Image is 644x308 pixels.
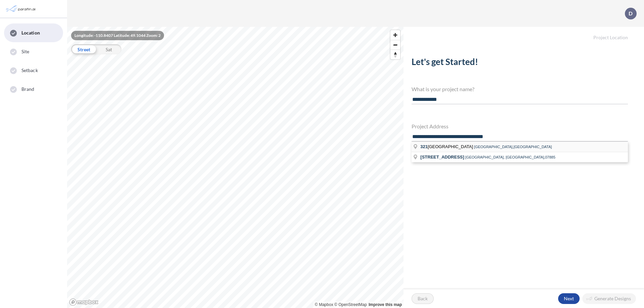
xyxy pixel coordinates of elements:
span: Setback [21,67,38,74]
canvas: Map [67,27,404,308]
span: Location [21,29,40,36]
button: Zoom out [390,40,400,50]
div: Longitude: -110.8407 Latitude: 49.1044 Zoom: 2 [71,31,164,40]
h4: Project Address [412,123,628,129]
span: 321 [420,144,428,149]
p: D [629,10,633,16]
button: Next [558,293,580,304]
span: [GEOGRAPHIC_DATA],[GEOGRAPHIC_DATA] [474,145,552,149]
div: Sat [96,44,121,54]
a: Improve this map [369,302,402,307]
p: Next [564,295,574,302]
img: Parafin [5,3,38,15]
h5: Project Location [404,27,644,41]
a: OpenStreetMap [334,302,367,307]
h2: Let's get Started! [412,57,628,70]
span: Reset bearing to north [390,50,400,59]
button: Zoom in [390,30,400,40]
span: Brand [21,86,35,93]
span: [GEOGRAPHIC_DATA], [GEOGRAPHIC_DATA],07885 [465,155,555,159]
button: Reset bearing to north [390,50,400,59]
a: Mapbox homepage [69,298,99,306]
span: [GEOGRAPHIC_DATA] [420,144,474,149]
div: Street [71,44,96,54]
span: [STREET_ADDRESS] [420,155,464,160]
span: Zoom out [390,40,400,50]
span: Site [21,48,29,55]
a: Mapbox [315,302,333,307]
h4: What is your project name? [412,86,628,92]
